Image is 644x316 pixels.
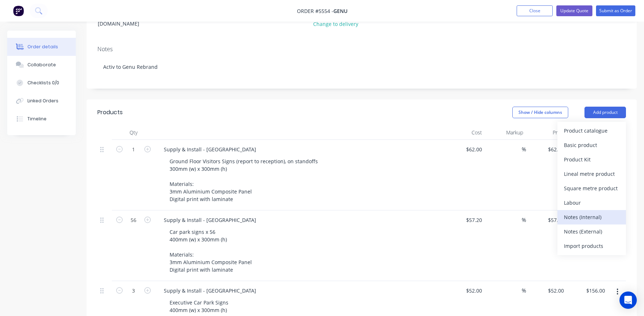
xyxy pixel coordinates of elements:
[522,145,526,153] span: %
[158,215,262,225] div: Supply & Install - [GEOGRAPHIC_DATA]
[112,125,155,140] div: Qty
[517,5,553,16] button: Close
[7,38,76,56] button: Order details
[584,107,626,118] button: Add product
[7,74,76,92] button: Checklists 0/0
[512,107,568,118] button: Show / Hide columns
[522,286,526,295] span: %
[564,183,619,193] div: Square metre product
[97,108,123,117] div: Products
[596,5,635,16] button: Submit as Order
[164,156,324,204] div: Ground Floor Visitors Signs (report to reception), on standoffs 300mm (w) x 300mm (h) Materials: ...
[13,5,24,16] img: Factory
[7,92,76,110] button: Linked Orders
[333,8,347,14] span: genU
[564,241,619,251] div: Import products
[564,212,619,222] div: Notes (Internal)
[158,285,262,296] div: Supply & Install - [GEOGRAPHIC_DATA]
[564,140,619,150] div: Basic product
[557,210,626,224] button: Notes (Internal)
[27,116,47,122] div: Timeline
[557,196,626,210] button: Labour
[7,110,76,128] button: Timeline
[526,125,567,140] div: Price
[557,224,626,239] button: Notes (External)
[310,19,362,29] button: Change to delivery
[7,56,76,74] button: Collaborate
[27,44,58,50] div: Order details
[97,46,626,53] div: Notes
[27,98,58,104] div: Linked Orders
[564,197,619,208] div: Labour
[564,154,619,165] div: Product Kit
[485,125,526,140] div: Markup
[564,169,619,179] div: Lineal metre product
[557,138,626,152] button: Basic product
[564,125,619,136] div: Product catalogue
[97,56,626,78] div: Activ to Genu Rebrand
[522,216,526,224] span: %
[27,62,56,68] div: Collaborate
[557,152,626,167] button: Product Kit
[557,167,626,181] button: Lineal metre product
[27,80,59,86] div: Checklists 0/0
[557,239,626,253] button: Import products
[444,125,485,140] div: Cost
[556,5,592,16] button: Update Quote
[557,181,626,196] button: Square metre product
[164,227,258,275] div: Car park signs x 56 400mm (w) x 300mm (h) Materials: 3mm Aluminium Composite Panel Digital print ...
[564,226,619,237] div: Notes (External)
[619,291,637,309] div: Open Intercom Messenger
[557,124,626,138] button: Product catalogue
[297,8,333,14] span: Order #5554 -
[158,144,262,155] div: Supply & Install - [GEOGRAPHIC_DATA]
